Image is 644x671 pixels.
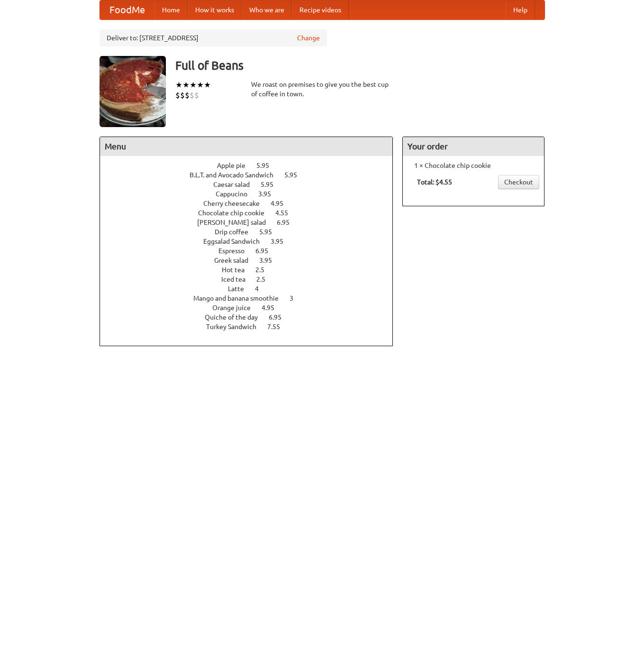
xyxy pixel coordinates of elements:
[284,171,307,179] span: 5.95
[498,175,539,189] a: Checkout
[216,190,257,198] span: Cappucino
[203,238,301,245] a: Eggsalad Sandwich 3.95
[217,162,255,169] span: Apple pie
[197,219,307,226] a: [PERSON_NAME] salad 6.95
[259,257,281,264] span: 3.95
[154,0,188,19] a: Home
[255,247,278,255] span: 6.95
[193,294,288,302] span: Mango and banana smoothie
[267,323,290,331] span: 7.55
[175,90,180,101] li: $
[222,266,282,274] a: Hot tea 2.5
[198,209,274,217] span: Chocolate chip cookie
[242,0,292,19] a: Who we are
[203,200,301,207] a: Cherry cheesecake 4.95
[214,257,290,264] a: Greek salad 3.95
[262,304,284,312] span: 4.95
[100,0,154,19] a: FoodMe
[204,80,211,90] li: ★
[269,313,291,321] span: 6.95
[198,209,306,217] a: Chocolate chip cookie 4.55
[403,137,544,156] h4: Your order
[256,162,279,169] span: 5.95
[203,238,269,245] span: Eggsalad Sandwich
[205,313,267,321] span: Quiche of the day
[190,90,194,101] li: $
[297,33,320,43] a: Change
[251,80,393,99] div: We roast on premises to give you the best cup of coffee in town.
[197,219,275,226] span: [PERSON_NAME] salad
[205,313,299,321] a: Quiche of the day 6.95
[277,219,299,226] span: 6.95
[175,80,182,90] li: ★
[185,90,190,101] li: $
[506,0,535,19] a: Help
[218,247,286,255] a: Espresso 6.95
[203,200,269,207] span: Cherry cheesecake
[188,0,242,19] a: How it works
[190,80,197,90] li: ★
[417,178,452,186] b: Total: $4.55
[100,29,327,46] div: Deliver to: [STREET_ADDRESS]
[271,200,293,207] span: 4.95
[175,56,545,75] h3: Full of Beans
[212,304,292,312] a: Orange juice 4.95
[255,266,274,274] span: 2.5
[180,90,185,101] li: $
[100,56,166,127] img: angular.jpg
[197,80,204,90] li: ★
[222,266,254,274] span: Hot tea
[213,181,259,188] span: Caesar salad
[218,247,254,255] span: Espresso
[206,323,298,331] a: Turkey Sandwich 7.55
[261,181,283,188] span: 5.95
[194,90,199,101] li: $
[275,209,298,217] span: 4.55
[215,228,258,236] span: Drip coffee
[221,276,255,283] span: Iced tea
[214,257,258,264] span: Greek salad
[259,228,281,236] span: 5.95
[100,137,393,156] h4: Menu
[193,294,311,302] a: Mango and banana smoothie 3
[206,323,266,331] span: Turkey Sandwich
[216,190,289,198] a: Cappucino 3.95
[256,276,275,283] span: 2.5
[271,238,293,245] span: 3.95
[213,181,291,188] a: Caesar salad 5.95
[228,285,276,293] a: Latte 4
[290,294,303,302] span: 3
[228,285,254,293] span: Latte
[190,171,315,179] a: B.L.T. and Avocado Sandwich 5.95
[221,276,283,283] a: Iced tea 2.5
[215,228,290,236] a: Drip coffee 5.95
[292,0,349,19] a: Recipe videos
[212,304,260,312] span: Orange juice
[190,171,283,179] span: B.L.T. and Avocado Sandwich
[182,80,190,90] li: ★
[217,162,287,169] a: Apple pie 5.95
[258,190,281,198] span: 3.95
[255,285,268,293] span: 4
[408,161,539,170] li: 1 × Chocolate chip cookie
